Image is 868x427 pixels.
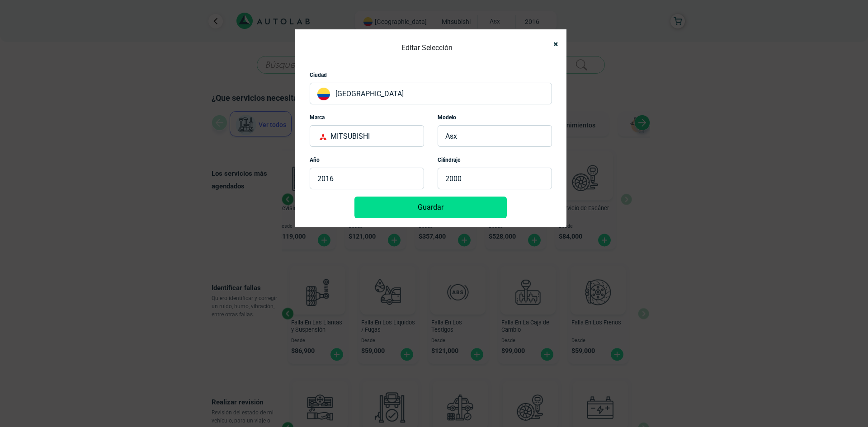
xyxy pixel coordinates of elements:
p: 2016 [310,168,424,189]
label: Año [310,156,320,164]
p: [GEOGRAPHIC_DATA] [310,83,552,104]
p: 2000 [438,168,552,189]
label: Cilindraje [438,156,460,164]
p: ASX [438,125,552,147]
label: Marca [310,113,325,122]
h4: Editar Selección [401,41,453,55]
label: Modelo [438,113,456,122]
button: Guardar [354,197,507,218]
button: Close [545,34,559,54]
label: Ciudad [310,71,327,79]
